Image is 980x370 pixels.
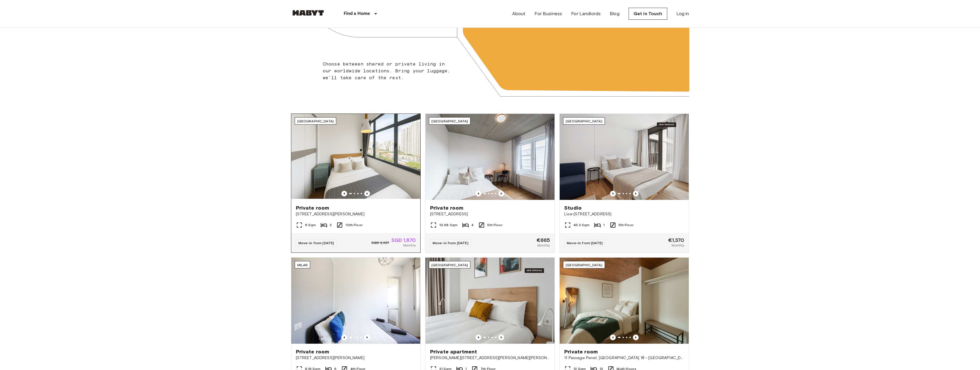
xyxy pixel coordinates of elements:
span: Milan [297,263,308,267]
button: Previous image [498,335,504,340]
button: Previous image [341,335,347,340]
p: Find a Home [344,10,370,17]
span: Private apartment [430,348,477,355]
img: Marketing picture of unit DE-01-489-503-001 [560,114,689,200]
span: [GEOGRAPHIC_DATA] [431,263,468,267]
span: [STREET_ADDRESS] [430,211,550,217]
button: Previous image [610,335,616,340]
button: Previous image [364,191,370,196]
img: Marketing picture of unit FR-18-011-001-012 [560,258,689,344]
span: [GEOGRAPHIC_DATA] [431,119,468,123]
span: Private room [564,348,598,355]
span: Move-in from [DATE] [298,241,334,245]
span: [STREET_ADDRESS][PERSON_NAME] [296,355,416,361]
button: Previous image [498,191,504,196]
span: Private room [430,204,464,211]
span: [STREET_ADDRESS][PERSON_NAME] [296,211,416,217]
span: [GEOGRAPHIC_DATA] [566,263,602,267]
span: Monthly [403,243,416,248]
a: Get in Touch [629,8,667,20]
a: About [512,10,526,17]
span: [GEOGRAPHIC_DATA] [566,119,602,123]
span: 10.68 Sqm [439,222,458,228]
button: Previous image [633,191,639,196]
span: Private room [296,348,329,355]
span: Studio [564,204,582,211]
span: SGD 2,337 [371,240,389,245]
span: 5th Floor [487,222,502,228]
img: Marketing picture of unit IT-14-111-001-006 [291,258,420,344]
a: Log in [676,10,689,17]
span: €665 [536,238,550,243]
span: 45.2 Sqm [573,222,589,228]
span: SGD 1,870 [391,238,415,243]
button: Previous image [476,335,481,340]
a: For Business [534,10,562,17]
button: Previous image [633,335,639,340]
a: Marketing picture of unit DE-04-037-026-03QPrevious imagePrevious image[GEOGRAPHIC_DATA]Private r... [425,114,555,253]
span: 6 Sqm [305,222,316,228]
span: 5th Floor [619,222,633,228]
img: Marketing picture of unit SG-01-116-001-02 [291,114,420,200]
span: Monthly [537,243,550,248]
span: [GEOGRAPHIC_DATA] [297,119,334,123]
img: Marketing picture of unit ES-15-102-734-001 [425,258,555,344]
button: Previous image [341,191,347,196]
a: Marketing picture of unit DE-01-489-503-001Previous imagePrevious image[GEOGRAPHIC_DATA]StudioLis... [559,114,689,253]
span: 1 [603,222,605,228]
button: Previous image [476,191,481,196]
img: Marketing picture of unit DE-04-037-026-03Q [425,114,555,200]
a: Marketing picture of unit SG-01-116-001-02Previous imagePrevious image[GEOGRAPHIC_DATA]Private ro... [291,114,421,253]
span: 4 [471,222,474,228]
img: Habyt [291,10,325,16]
a: For Landlords [571,10,601,17]
span: Move-in from [DATE] [433,241,468,245]
button: Previous image [364,335,370,340]
p: Choose between shared or private living in our worldwide locations. Bring your luggage, we'll tak... [323,61,454,81]
button: Previous image [610,191,616,196]
span: 11 Passage Penel, [GEOGRAPHIC_DATA] 18 - [GEOGRAPHIC_DATA] [564,355,684,361]
span: 10th Floor [345,222,363,228]
span: €1,370 [668,238,684,243]
a: Blog [610,10,619,17]
span: [PERSON_NAME][STREET_ADDRESS][PERSON_NAME][PERSON_NAME] [430,355,550,361]
span: 3 [330,222,332,228]
span: Move-in from [DATE] [567,241,603,245]
span: Lisa-[STREET_ADDRESS] [564,211,684,217]
span: Monthly [672,243,684,248]
span: Private room [296,204,329,211]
